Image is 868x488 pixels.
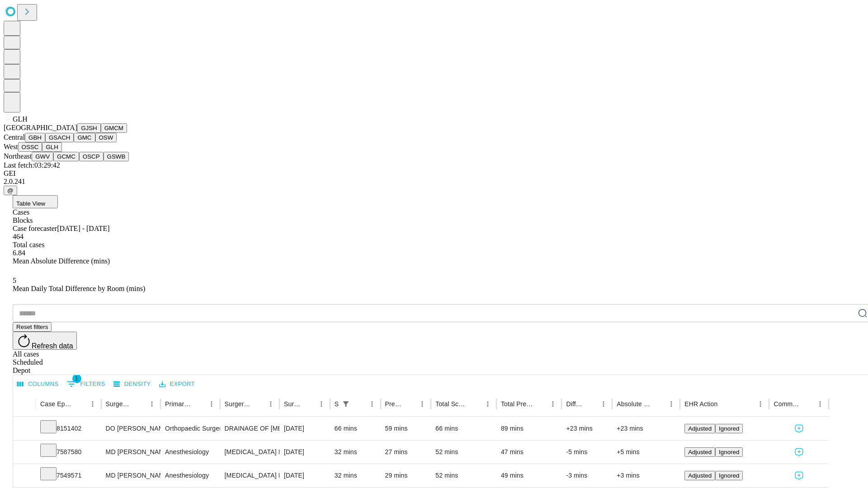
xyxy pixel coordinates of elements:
button: Adjusted [684,447,715,457]
div: 32 mins [335,464,376,487]
span: 1 [72,374,81,383]
div: 27 mins [385,441,427,464]
div: +3 mins [617,464,675,487]
button: Expand [18,468,31,484]
div: +5 mins [617,441,675,464]
div: MD [PERSON_NAME] E Md [106,464,156,487]
div: Anesthesiology [165,464,215,487]
div: Surgery Name [225,400,251,408]
span: [DATE] - [DATE] [57,225,109,232]
div: Total Scheduled Duration [435,400,468,408]
button: Menu [264,398,277,410]
button: GSWB [104,152,129,161]
button: Menu [86,398,99,410]
button: Menu [146,398,158,410]
button: OSCP [79,152,104,161]
span: Adjusted [688,472,712,479]
span: Central [4,133,25,141]
div: 66 mins [435,417,492,440]
button: Sort [801,398,814,410]
button: Menu [366,398,378,410]
div: GEI [4,169,864,178]
button: GMC [74,133,95,142]
button: GCMC [53,152,79,161]
button: GSACH [45,133,74,142]
div: Primary Service [165,400,191,408]
span: @ [7,187,14,194]
button: Select columns [15,377,61,391]
span: Adjusted [688,449,712,455]
button: GBH [25,133,45,142]
span: Ignored [719,425,739,432]
span: 5 [13,277,16,284]
button: Menu [481,398,494,410]
button: @ [4,186,17,195]
button: GLH [42,142,61,152]
button: Export [157,377,197,391]
div: 7549571 [40,464,97,487]
button: Sort [133,398,146,410]
button: Sort [652,398,665,410]
button: Sort [534,398,547,410]
div: Scheduled In Room Duration [335,400,339,408]
span: Total cases [13,241,44,249]
button: Menu [597,398,610,410]
span: 6.84 [13,249,25,257]
button: GJSH [77,123,101,133]
div: 49 mins [501,464,557,487]
button: Menu [416,398,429,410]
div: Orthopaedic Surgery [165,417,215,440]
span: Ignored [719,472,739,479]
button: Expand [18,445,31,460]
div: DO [PERSON_NAME] [PERSON_NAME] Do [106,417,156,440]
button: Sort [302,398,315,410]
button: OSW [95,133,117,142]
span: Refresh data [32,342,73,350]
button: Menu [547,398,559,410]
span: Mean Absolute Difference (mins) [13,257,110,265]
div: 7587580 [40,441,97,464]
span: 464 [13,233,24,240]
div: [DATE] [284,417,325,440]
span: Mean Daily Total Difference by Room (mins) [13,285,145,292]
div: Surgeon Name [106,400,132,408]
button: Table View [13,195,58,208]
button: Reset filters [13,322,52,332]
button: Menu [754,398,767,410]
span: Case forecaster [13,225,57,232]
div: 47 mins [501,441,557,464]
div: Case Epic Id [40,400,73,408]
div: [MEDICAL_DATA] FLEXIBLE PROXIMAL DIAGNOSTIC [225,464,275,487]
div: 32 mins [335,441,376,464]
button: Sort [252,398,264,410]
div: Total Predicted Duration [501,400,533,408]
button: Ignored [715,471,743,480]
button: Show filters [340,398,352,410]
div: Difference [566,400,584,408]
button: Adjusted [684,471,715,480]
div: 59 mins [385,417,427,440]
button: Refresh data [13,332,77,350]
div: [DATE] [284,464,325,487]
span: West [4,143,18,150]
div: 52 mins [435,464,492,487]
button: Sort [403,398,416,410]
button: Ignored [715,447,743,457]
button: Sort [193,398,205,410]
div: [DATE] [284,441,325,464]
div: 1 active filter [340,398,352,410]
span: Last fetch: 03:29:42 [4,161,60,169]
div: MD [PERSON_NAME] E Md [106,441,156,464]
button: GMCM [101,123,127,133]
div: 89 mins [501,417,557,440]
button: GWV [32,152,53,161]
div: DRAINAGE OF [MEDICAL_DATA] DIGIT AND OR PALM [225,417,275,440]
span: Table View [16,200,45,207]
span: Reset filters [16,324,48,330]
span: Northeast [4,152,32,160]
div: 66 mins [335,417,376,440]
button: Sort [74,398,86,410]
div: [MEDICAL_DATA] FLEXIBLE PROXIMAL DIAGNOSTIC [225,441,275,464]
div: Comments [774,400,800,408]
button: Sort [353,398,366,410]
